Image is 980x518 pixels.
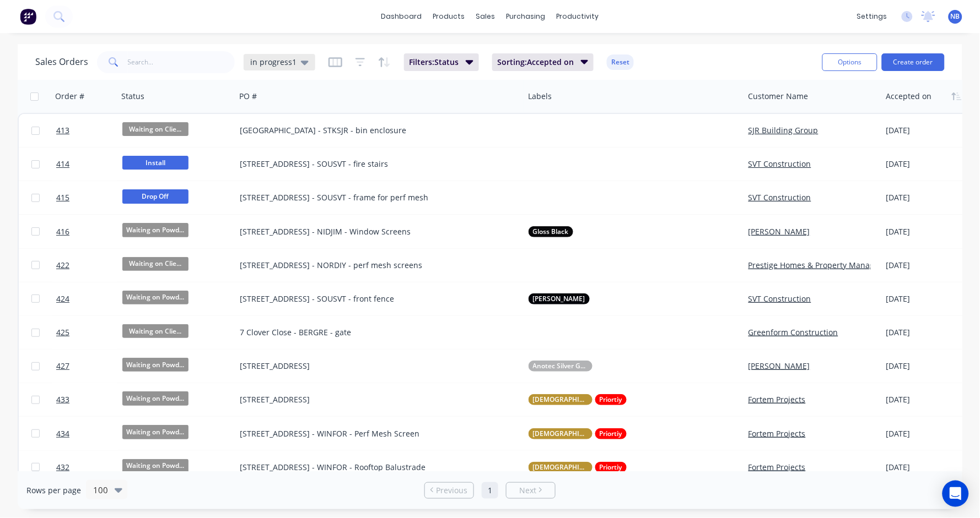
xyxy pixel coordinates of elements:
div: Labels [528,91,552,102]
div: [DATE] [886,157,968,171]
a: 427 [56,350,122,383]
button: [DEMOGRAPHIC_DATA]Priortiy [529,428,627,439]
button: Options [822,53,877,71]
a: Fortem Projects [749,462,806,472]
span: 433 [56,394,69,405]
a: Next page [507,485,555,496]
div: [DATE] [886,225,968,238]
span: Anotec Silver Grey Matt [533,361,588,372]
span: [DEMOGRAPHIC_DATA] [533,428,588,439]
span: 415 [56,192,69,203]
a: dashboard [376,8,428,25]
span: Priortiy [600,462,622,473]
a: 433 [56,383,122,416]
span: Filters: Status [410,57,459,68]
a: 434 [56,417,122,450]
div: Accepted on [886,91,932,102]
button: Sorting:Accepted on [492,53,594,71]
span: 414 [56,159,69,170]
div: [DATE] [886,124,968,138]
input: Search... [128,51,235,73]
span: NB [951,12,960,21]
span: in progress1 [250,56,297,68]
div: [STREET_ADDRESS] [240,361,505,372]
a: 422 [56,249,122,282]
span: 425 [56,327,69,338]
span: 427 [56,361,69,372]
div: [STREET_ADDRESS] - SOUSVT - frame for perf mesh [240,192,505,203]
a: Fortem Projects [749,394,806,405]
div: Customer Name [749,91,809,102]
span: Waiting on Powd... [122,291,189,304]
img: Factory [20,8,36,25]
div: [DATE] [886,258,968,272]
span: Waiting on Clie... [122,257,189,271]
div: settings [852,8,893,25]
div: [DATE] [886,326,968,340]
span: Drop Off [122,189,189,203]
div: 7 Clover Close - BERGRE - gate [240,327,505,338]
button: [DEMOGRAPHIC_DATA]Priortiy [529,394,627,405]
a: Fortem Projects [749,428,806,439]
div: [DATE] [886,393,968,407]
button: Gloss Black [529,226,573,237]
a: Prestige Homes & Property Management Pty Ltd [749,260,925,270]
a: SVT Construction [749,159,811,169]
span: Sorting: Accepted on [498,57,574,68]
span: 432 [56,462,69,473]
span: Previous [437,485,468,496]
span: Waiting on Powd... [122,459,189,473]
button: Filters:Status [404,53,479,71]
button: [PERSON_NAME] [529,293,590,304]
h1: Sales Orders [35,57,88,67]
div: sales [471,8,501,25]
button: [DEMOGRAPHIC_DATA]Priortiy [529,462,627,473]
span: Priortiy [600,394,622,405]
div: [STREET_ADDRESS] - NORDIY - perf mesh screens [240,260,505,271]
button: Reset [607,54,634,70]
a: Greenform Construction [749,327,838,337]
a: 415 [56,181,122,214]
span: Waiting on Clie... [122,324,189,338]
span: 424 [56,293,69,304]
ul: Pagination [420,482,560,499]
div: [GEOGRAPHIC_DATA] - STKSJR - bin enclosure [240,125,505,136]
div: Order # [55,91,84,102]
div: [STREET_ADDRESS] - SOUSVT - fire stairs [240,159,505,170]
span: Next [519,485,536,496]
div: [STREET_ADDRESS] - WINFOR - Perf Mesh Screen [240,428,505,439]
a: 425 [56,316,122,349]
span: Install [122,156,189,170]
span: Waiting on Clie... [122,122,189,136]
button: Anotec Silver Grey Matt [529,361,593,372]
span: [PERSON_NAME] [533,293,585,304]
div: [DATE] [886,427,968,440]
a: [PERSON_NAME] [749,361,810,371]
div: productivity [551,8,605,25]
div: [DATE] [886,191,968,205]
div: Open Intercom Messenger [943,481,969,507]
a: Previous page [425,485,473,496]
div: [STREET_ADDRESS] - SOUSVT - front fence [240,293,505,304]
div: Status [121,91,144,102]
div: [DATE] [886,359,968,373]
span: Priortiy [600,428,622,439]
a: SVT Construction [749,192,811,203]
div: [STREET_ADDRESS] - WINFOR - Rooftop Balustrade [240,462,505,473]
span: Waiting on Powd... [122,425,189,439]
span: [DEMOGRAPHIC_DATA] [533,394,588,405]
a: SJR Building Group [749,125,819,135]
span: Gloss Black [533,226,569,237]
a: [PERSON_NAME] [749,226,810,237]
a: 413 [56,114,122,147]
span: Waiting on Powd... [122,358,189,372]
div: [DATE] [886,292,968,306]
a: 416 [56,215,122,248]
div: PO # [239,91,257,102]
span: Waiting on Powd... [122,223,189,237]
button: Create order [882,53,945,71]
span: 416 [56,226,69,237]
a: SVT Construction [749,293,811,304]
div: [DATE] [886,460,968,474]
span: Waiting on Powd... [122,391,189,405]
